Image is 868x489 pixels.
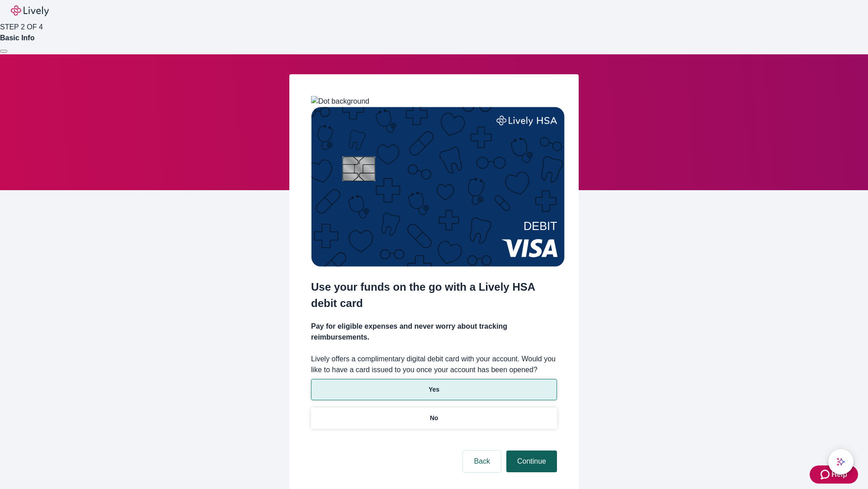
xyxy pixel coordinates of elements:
span: Help [831,469,847,480]
img: Lively [11,5,49,16]
svg: Lively AI Assistant [836,457,845,466]
p: Yes [429,385,439,394]
img: Debit card [311,107,565,267]
h2: Use your funds on the go with a Lively HSA debit card [311,279,557,312]
button: Yes [311,379,557,400]
button: Continue [506,451,557,472]
button: No [311,407,557,429]
h4: Pay for eligible expenses and never worry about tracking reimbursements. [311,321,557,343]
img: Dot background [311,96,369,107]
button: chat [828,449,854,475]
label: Lively offers a complimentary digital debit card with your account. Would you like to have a card... [311,354,557,375]
p: No [430,413,439,423]
button: Zendesk support iconHelp [810,465,858,484]
button: Back [463,451,501,472]
svg: Zendesk support icon [821,469,831,480]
